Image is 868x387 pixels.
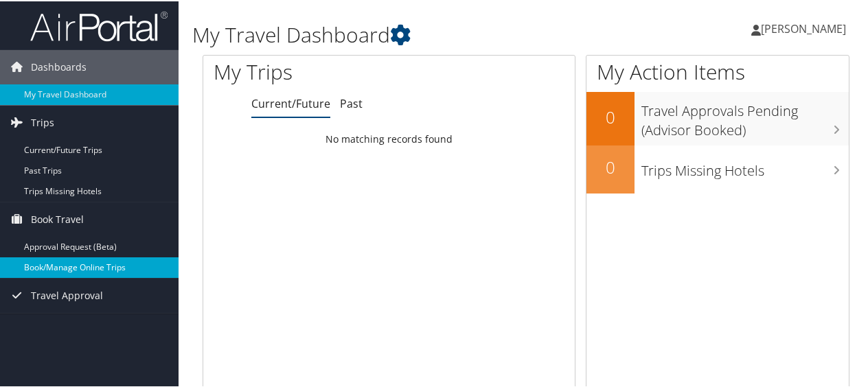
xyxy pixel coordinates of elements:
img: airportal-logo.png [30,9,168,41]
span: [PERSON_NAME] [761,20,846,35]
td: No matching records found [203,126,575,150]
h1: My Action Items [586,56,849,85]
h2: 0 [586,154,635,178]
span: Book Travel [31,201,84,235]
h3: Travel Approvals Pending (Advisor Booked) [641,93,849,139]
a: 0Trips Missing Hotels [586,144,849,192]
a: [PERSON_NAME] [751,7,860,48]
a: Current/Future [251,95,330,110]
a: Past [340,95,363,110]
h3: Trips Missing Hotels [641,153,849,179]
h1: My Travel Dashboard [192,19,637,48]
h1: My Trips [214,56,410,85]
span: Dashboards [31,49,87,83]
span: Travel Approval [31,277,103,312]
span: Trips [31,104,54,139]
h2: 0 [586,104,635,128]
a: 0Travel Approvals Pending (Advisor Booked) [586,91,849,143]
